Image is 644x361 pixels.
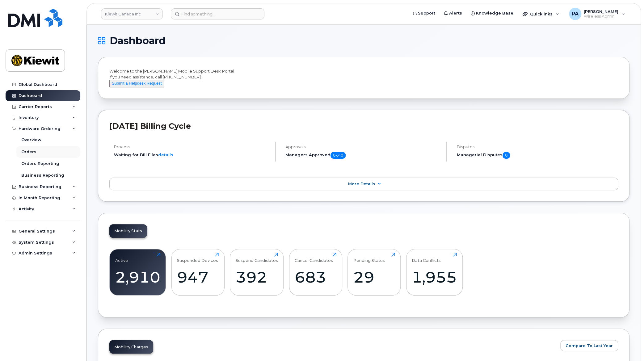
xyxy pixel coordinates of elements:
a: Suspended Devices947 [177,253,219,292]
div: Suspended Devices [177,253,218,263]
span: Dashboard [110,36,166,45]
a: Pending Status29 [353,253,395,292]
div: Cancel Candidates [295,253,333,263]
h2: [DATE] Billing Cycle [109,121,618,131]
h5: Managers Approved [285,152,441,159]
iframe: Messenger Launcher [617,334,639,356]
a: Active2,910 [115,253,160,292]
button: Compare To Last Year [560,340,618,351]
div: 2,910 [115,268,160,286]
span: 0 [503,152,510,159]
a: Data Conflicts1,955 [412,253,457,292]
div: 29 [353,268,395,286]
span: Compare To Last Year [566,343,613,349]
a: Submit a Helpdesk Request [109,81,164,86]
span: 0 of 0 [330,152,346,159]
div: 392 [236,268,278,286]
div: 1,955 [412,268,457,286]
div: 683 [295,268,336,286]
h4: Approvals [285,145,441,149]
span: More Details [348,182,375,186]
div: Active [115,253,128,263]
div: 947 [177,268,219,286]
div: Suspend Candidates [236,253,278,263]
h4: Process [114,145,270,149]
h4: Disputes [457,145,618,149]
a: Cancel Candidates683 [295,253,336,292]
div: Welcome to the [PERSON_NAME] Mobile Support Desk Portal If you need assistance, call [PHONE_NUMBER]. [109,68,618,87]
li: Waiting for Bill Files [114,152,270,158]
a: Suspend Candidates392 [236,253,278,292]
h5: Managerial Disputes [457,152,618,159]
div: Pending Status [353,253,385,263]
button: Submit a Helpdesk Request [109,80,164,87]
div: Data Conflicts [412,253,441,263]
a: details [158,152,173,157]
